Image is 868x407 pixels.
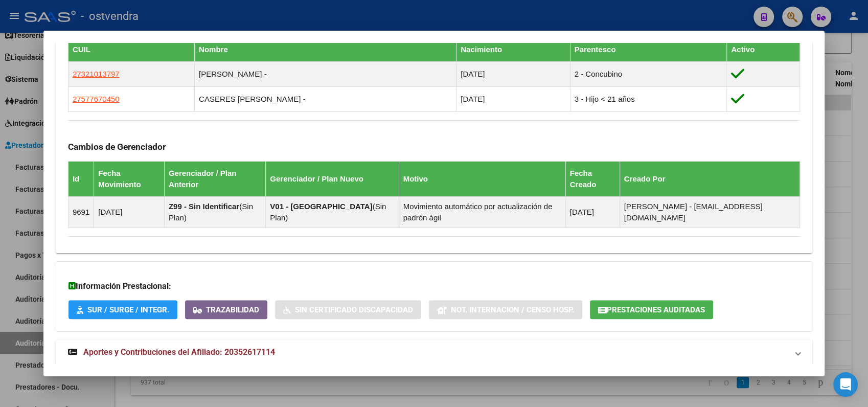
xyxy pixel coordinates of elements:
[620,162,800,197] th: Creado Por
[68,141,800,152] h3: Cambios de Gerenciador
[83,347,275,357] span: Aportes y Contribuciones del Afiliado: 20352617114
[451,305,574,314] span: Not. Internacion / Censo Hosp.
[68,197,94,228] td: 9691
[620,197,800,228] td: [PERSON_NAME] - [EMAIL_ADDRESS][DOMAIN_NAME]
[164,197,265,228] td: ( )
[399,162,565,197] th: Motivo
[195,87,456,112] td: CASERES [PERSON_NAME] -
[266,162,399,197] th: Gerenciador / Plan Nuevo
[295,305,413,314] span: Sin Certificado Discapacidad
[399,197,565,228] td: Movimiento automático por actualización de padrón ágil
[570,62,727,87] td: 2 - Concubino
[570,38,727,62] th: Parentesco
[68,162,94,197] th: Id
[68,280,800,292] h3: Información Prestacional:
[833,372,858,397] div: Open Intercom Messenger
[456,87,570,112] td: [DATE]
[570,87,727,112] td: 3 - Hijo < 21 años
[266,197,399,228] td: ( )
[68,300,177,319] button: SUR / SURGE / INTEGR.
[73,70,120,78] span: 27321013797
[169,202,239,211] strong: Z99 - Sin Identificar
[206,305,259,314] span: Trazabilidad
[456,38,570,62] th: Nacimiento
[195,62,456,87] td: [PERSON_NAME] -
[195,38,456,62] th: Nombre
[185,300,267,319] button: Trazabilidad
[73,95,120,103] span: 27577670450
[429,300,582,319] button: Not. Internacion / Censo Hosp.
[456,62,570,87] td: [DATE]
[87,305,169,314] span: SUR / SURGE / INTEGR.
[270,202,372,211] strong: V01 - [GEOGRAPHIC_DATA]
[607,305,705,314] span: Prestaciones Auditadas
[590,300,713,319] button: Prestaciones Auditadas
[68,38,194,62] th: CUIL
[727,38,800,62] th: Activo
[565,162,620,197] th: Fecha Creado
[275,300,421,319] button: Sin Certificado Discapacidad
[565,197,620,228] td: [DATE]
[56,340,812,365] mat-expansion-panel-header: Aportes y Contribuciones del Afiliado: 20352617114
[164,162,265,197] th: Gerenciador / Plan Anterior
[94,162,165,197] th: Fecha Movimiento
[94,197,165,228] td: [DATE]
